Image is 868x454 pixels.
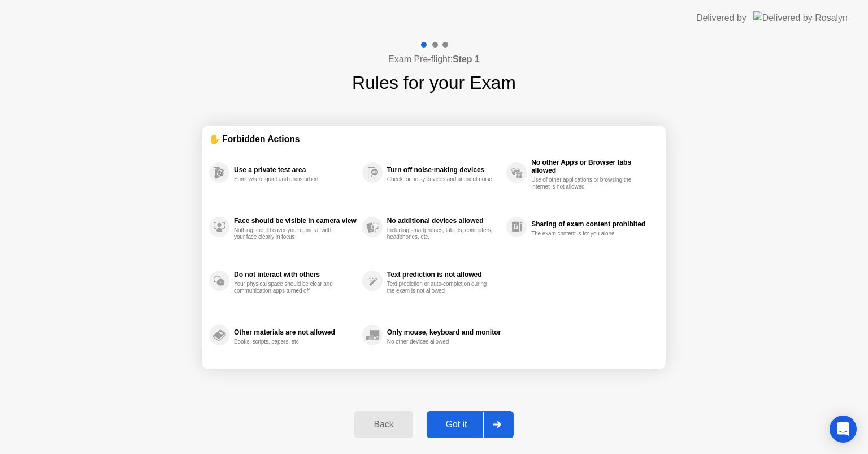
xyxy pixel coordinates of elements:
[352,69,516,96] h1: Rules for your Exam
[234,328,357,336] div: Other materials are not allowed
[387,217,501,225] div: No additional devices allowed
[358,419,409,430] div: Back
[234,227,341,241] div: Nothing should cover your camera, with your face clearly in focus
[234,339,341,345] div: Books, scripts, papers, etc
[234,166,357,174] div: Use a private test area
[387,281,494,294] div: Text prediction or auto-completion during the exam is not allowed
[387,227,494,241] div: Including smartphones, tablets, computers, headphones, etc.
[531,177,638,190] div: Use of other applications or browsing the internet is not allowed
[387,271,501,279] div: Text prediction is not allowed
[234,281,341,294] div: Your physical space should be clear and communication apps turned off
[234,176,341,183] div: Somewhere quiet and undisturbed
[531,220,653,228] div: Sharing of exam content prohibited
[388,53,480,66] h4: Exam Pre-flight:
[387,166,501,174] div: Turn off noise-making devices
[696,11,747,25] div: Delivered by
[427,411,514,438] button: Got it
[531,230,638,237] div: The exam content is for you alone
[234,271,357,279] div: Do not interact with others
[531,159,653,174] div: No other Apps or Browser tabs allowed
[453,54,480,64] b: Step 1
[753,11,848,24] img: Delivered by Rosalyn
[234,217,357,225] div: Face should be visible in camera view
[387,339,494,345] div: No other devices allowed
[387,176,494,183] div: Check for noisy devices and ambient noise
[830,416,857,443] div: Open Intercom Messenger
[354,411,413,438] button: Back
[430,419,483,430] div: Got it
[387,328,501,336] div: Only mouse, keyboard and monitor
[209,132,659,145] div: ✋ Forbidden Actions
